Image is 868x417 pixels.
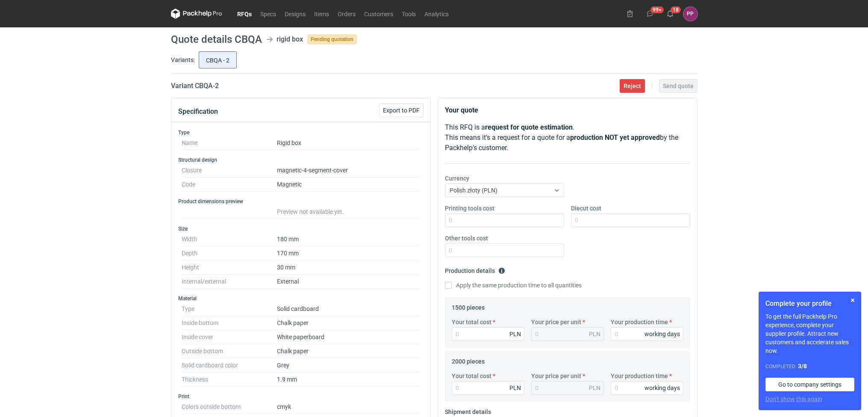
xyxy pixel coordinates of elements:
a: Items [310,9,333,19]
div: Completed: [765,362,854,371]
dd: Chalk paper [277,344,420,358]
input: 0 [571,213,690,227]
button: Reject [620,79,645,93]
label: Your total cost [452,318,491,326]
label: Apply the same production time to all quantities [445,281,582,290]
span: Preview not available yet. [277,208,344,215]
h1: Quote details CBQA [171,34,262,44]
dt: Height [182,260,277,275]
button: 18 [663,7,677,21]
dt: Thickness [182,373,277,387]
dt: Inside bottom [182,316,277,330]
dd: Chalk paper [277,316,420,330]
h3: Size [178,225,424,232]
span: Polish złoty (PLN) [450,187,497,194]
dt: Internal/external [182,275,277,289]
p: This RFQ is a . This means it's a request for a quote for a by the Packhelp's customer. [445,122,690,153]
dt: Name [182,136,277,150]
input: 0 [445,243,564,257]
h3: Material [178,295,424,302]
label: Your total cost [452,372,491,380]
dd: Grey [277,358,420,373]
div: PLN [509,384,521,392]
input: 0 [452,327,524,341]
button: PP [683,7,697,21]
div: working days [644,330,680,338]
div: PLN [509,330,521,338]
span: Reject [624,83,641,89]
input: 0 [611,327,683,341]
button: Send quote [659,79,697,93]
button: 99+ [643,7,657,21]
a: Orders [333,9,360,19]
input: 0 [445,213,564,227]
dd: 170 mm [277,246,420,260]
span: Send quote [663,83,694,89]
dd: magnetic-4-segment-cover [277,163,420,177]
legend: Production details [445,264,505,274]
label: Your price per unit [531,318,581,326]
span: Export to PDF [383,107,420,113]
span: Pending quotation [307,34,357,44]
button: Specification [178,101,218,122]
dd: Solid cardboard [277,302,420,316]
dt: Depth [182,246,277,260]
button: Export to PDF [379,104,424,117]
a: Tools [397,9,420,19]
input: 0 [611,381,683,395]
a: Go to company settings [765,378,854,391]
button: Don’t show this again [765,395,822,403]
h1: Complete your profile [765,299,854,309]
label: Variants: [171,56,195,64]
a: Designs [280,9,310,19]
label: CBQA - 2 [199,51,237,68]
h3: Product dimensions preview [178,198,424,205]
dt: Code [182,177,277,192]
dd: External [277,275,420,289]
p: To get the full Packhelp Pro experience, complete your supplier profile. Attract new customers an... [765,312,854,355]
label: Your production time [611,372,668,380]
dd: 180 mm [277,232,420,246]
input: 0 [452,381,524,395]
dt: Width [182,232,277,246]
strong: Your quote [445,106,478,114]
dd: 1.9 mm [277,373,420,387]
dd: White paperboard [277,330,420,344]
legend: 2000 pieces [452,355,485,365]
legend: 1500 pieces [452,301,485,311]
dd: Magnetic [277,177,420,192]
label: Printing tools cost [445,204,494,213]
dd: Rigid box [277,136,420,150]
strong: production NOT yet approved [570,133,660,142]
dd: cmyk [277,400,420,414]
label: Your production time [611,318,668,326]
dt: Solid cardboard color [182,358,277,373]
h3: Print [178,393,424,400]
label: Diecut cost [571,204,601,213]
svg: Packhelp Pro [171,9,222,19]
strong: request for quote estimation [485,123,573,131]
dt: Closure [182,163,277,177]
button: Skip for now [847,295,858,305]
a: Specs [256,9,280,19]
label: Currency [445,174,469,183]
div: PLN [589,384,600,392]
h3: Structural design [178,157,424,163]
strong: 3 / 8 [798,363,807,370]
label: Other tools cost [445,234,488,243]
dd: 30 mm [277,260,420,275]
label: Your price per unit [531,372,581,380]
h2: Variant CBQA - 2 [171,81,219,91]
div: rigid box [277,34,303,44]
div: PLN [589,330,600,338]
h3: Type [178,129,424,136]
dt: Colors outside bottom [182,400,277,414]
dt: Type [182,302,277,316]
dt: Outside bottom [182,344,277,358]
div: working days [644,384,680,392]
dt: Inside cover [182,330,277,344]
div: Paulina Pander [683,7,697,21]
a: Customers [360,9,397,19]
a: RFQs [233,9,256,19]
